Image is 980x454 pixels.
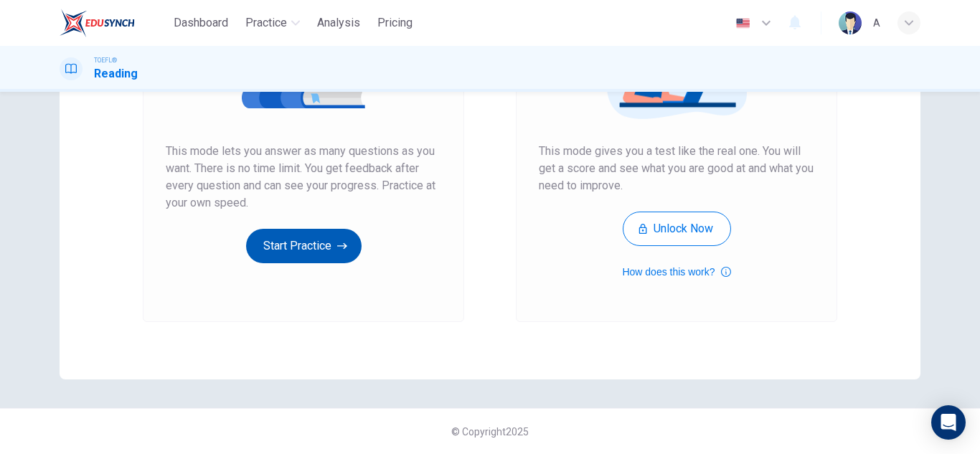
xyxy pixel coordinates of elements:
div: Open Intercom Messenger [931,405,966,440]
span: This mode lets you answer as many questions as you want. There is no time limit. You get feedback... [166,143,441,212]
div: A [873,14,880,32]
button: Pricing [372,10,418,36]
span: TOEFL® [94,55,117,65]
button: Dashboard [168,10,234,36]
img: en [734,18,752,29]
span: © Copyright 2025 [451,426,529,438]
button: Practice [240,10,306,36]
span: Dashboard [174,14,228,32]
button: Unlock Now [623,212,731,246]
img: EduSynch logo [60,9,135,37]
span: Pricing [377,14,413,32]
span: Analysis [317,14,360,32]
h1: Reading [94,65,138,82]
button: Start Practice [246,229,362,263]
button: How does this work? [622,263,730,280]
a: EduSynch logo [60,9,168,37]
span: This mode gives you a test like the real one. You will get a score and see what you are good at a... [539,143,814,194]
span: Practice [245,14,287,32]
button: Analysis [311,10,366,36]
img: Profile picture [839,11,862,34]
